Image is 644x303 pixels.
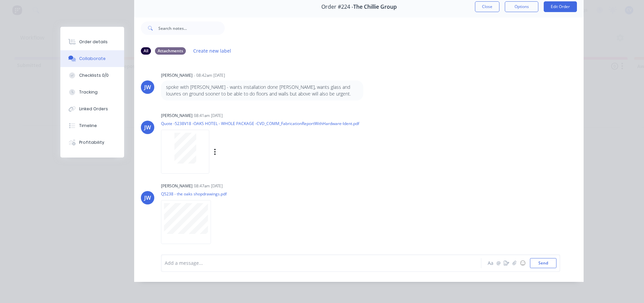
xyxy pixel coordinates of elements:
button: Edit Order [544,1,577,12]
div: JW [144,83,151,91]
div: [PERSON_NAME] [161,183,193,189]
button: Aa [486,259,494,267]
button: ☺ [519,259,527,267]
button: Close [475,1,499,12]
div: Checklists 0/0 [79,72,109,78]
button: Collaborate [60,50,124,67]
div: JW [144,194,151,202]
button: Profitability [60,134,124,151]
button: Options [505,1,538,12]
div: [PERSON_NAME] [161,72,193,78]
span: Order #224 - [321,4,353,10]
button: Order details [60,34,124,50]
div: JW [144,123,151,131]
div: Order details [79,39,108,45]
button: Checklists 0/0 [60,67,124,84]
button: @ [494,259,502,267]
div: Collaborate [79,56,106,62]
span: The Chillie Group [353,4,397,10]
p: Quote -5238V18 -OAKS HOTEL - WHOLE PACKAGE -CVD_COMM_FabricationReportWithHardware-Ident.pdf [161,121,359,126]
p: Q5238 - the oaks shopdrawings.pdf [161,191,227,197]
div: 08:41am [DATE] [194,113,223,119]
div: Timeline [79,123,97,129]
button: Tracking [60,84,124,101]
button: Linked Orders [60,101,124,117]
div: 08:47am [DATE] [194,183,223,189]
button: Timeline [60,117,124,134]
div: [PERSON_NAME] [161,113,193,119]
div: Linked Orders [79,106,108,112]
div: Profitability [79,139,104,145]
div: - 08:42am [DATE] [194,72,225,78]
div: Tracking [79,89,98,95]
input: Search notes... [158,21,225,35]
div: Attachments [155,47,186,55]
p: spoke with [PERSON_NAME] - wants installation done [PERSON_NAME], wants glass and louvres on grou... [166,84,358,98]
button: Create new label [190,46,235,55]
button: Send [530,258,556,268]
div: All [141,47,151,55]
